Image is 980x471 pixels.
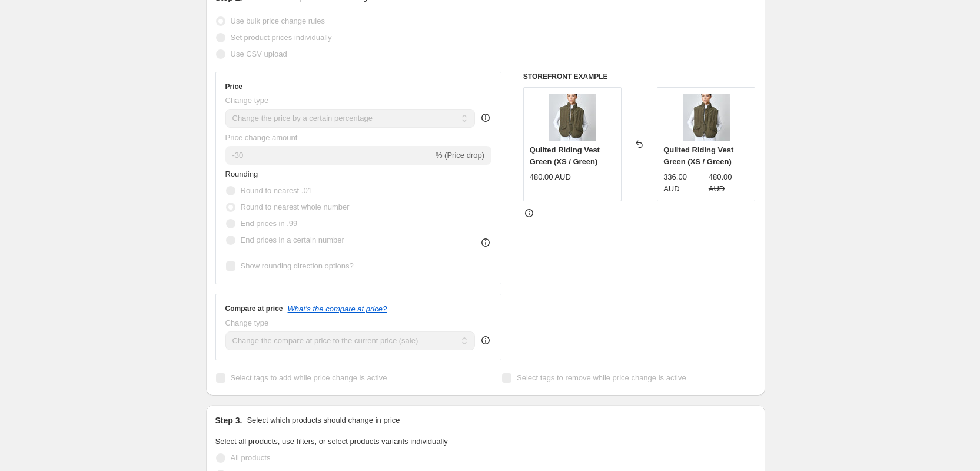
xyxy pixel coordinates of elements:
div: 336.00 AUD [663,171,704,195]
span: Select tags to remove while price change is active [517,373,686,382]
span: Select all products, use filters, or select products variants individually [215,437,448,446]
span: End prices in a certain number [241,235,344,244]
span: Use bulk price change rules [231,16,325,25]
strike: 480.00 AUD [709,171,749,195]
span: Show rounding direction options? [241,261,354,270]
h2: Step 3. [215,414,242,426]
img: 27_80x.jpg [549,94,596,141]
span: Price change amount [225,133,298,142]
button: What's the compare at price? [288,304,387,313]
input: -15 [225,146,433,165]
div: help [480,334,491,346]
span: Set product prices individually [231,33,332,42]
h6: STOREFRONT EXAMPLE [523,72,756,81]
span: Quilted Riding Vest Green (XS / Green) [663,145,733,166]
h3: Price [225,82,242,91]
div: 480.00 AUD [530,171,571,183]
span: Quilted Riding Vest Green (XS / Green) [530,145,600,166]
span: End prices in .99 [241,219,298,228]
span: Round to nearest whole number [241,203,350,211]
span: Select tags to add while price change is active [231,373,387,382]
span: Change type [225,319,269,327]
h3: Compare at price [225,304,283,313]
div: help [480,112,491,124]
span: Use CSV upload [231,49,287,58]
span: Rounding [225,170,258,178]
p: Select which products should change in price [247,414,400,426]
span: Round to nearest .01 [241,186,312,195]
img: 27_80x.jpg [683,94,730,141]
span: All products [231,453,271,462]
span: % (Price drop) [436,151,484,160]
span: Change type [225,96,269,105]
